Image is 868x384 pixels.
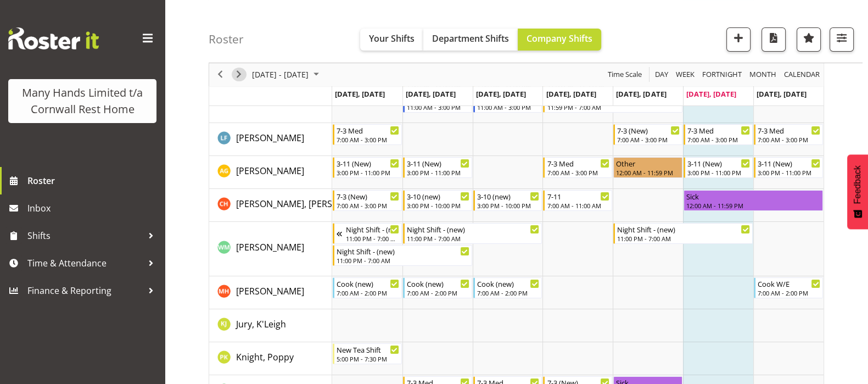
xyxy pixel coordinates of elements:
div: 7:00 AM - 2:00 PM [477,288,540,297]
td: Hannecart, Charline resource [209,189,332,222]
div: Hannecart, Charline"s event - Sick Begin From Saturday, August 16, 2025 at 12:00:00 AM GMT+12:00 ... [684,190,823,211]
div: 7:00 AM - 11:00 AM [547,201,609,210]
td: Galvez, Angeline resource [209,156,332,189]
div: 11:00 PM - 7:00 AM [337,256,469,265]
button: Timeline Week [674,68,697,82]
a: [PERSON_NAME] [236,164,304,177]
div: Flynn, Leeane"s event - 7-3 (New) Begin From Friday, August 15, 2025 at 7:00:00 AM GMT+12:00 Ends... [613,124,682,145]
div: previous period [211,63,229,86]
div: 7-3 (New) [617,125,680,136]
button: Timeline Day [653,68,670,82]
div: 11:00 PM - 7:00 AM [617,234,750,243]
div: Cook (new) [477,278,540,289]
div: 3-11 (New) [407,158,469,169]
div: 7:00 AM - 2:00 PM [407,288,469,297]
h4: Roster [209,33,244,46]
span: Company Shifts [527,32,592,44]
div: 3-11 (New) [337,158,399,169]
div: Galvez, Angeline"s event - 3-11 (New) Begin From Tuesday, August 12, 2025 at 3:00:00 PM GMT+12:00... [403,157,472,178]
span: calendar [783,68,821,82]
div: 3:00 PM - 11:00 PM [758,168,820,177]
div: 11:00 AM - 3:00 PM [477,103,540,112]
div: 7-3 Med [547,158,609,169]
div: Galvez, Angeline"s event - Other Begin From Friday, August 15, 2025 at 12:00:00 AM GMT+12:00 Ends... [613,157,682,178]
td: Jury, K'Leigh resource [209,309,332,342]
div: Harper, Wendy-Mae"s event - Night Shift - (new) Begin From Monday, August 11, 2025 at 11:00:00 PM... [333,245,472,266]
div: 7-3 Med [687,125,750,136]
div: 3:00 PM - 11:00 PM [407,168,469,177]
span: [PERSON_NAME] [236,285,304,297]
div: Flynn, Leeane"s event - 7-3 Med Begin From Saturday, August 16, 2025 at 7:00:00 AM GMT+12:00 Ends... [684,124,753,145]
div: next period [229,63,248,86]
div: Cook W/E [758,278,820,289]
div: 11:00 PM - 7:00 AM [407,234,540,243]
div: 3-11 (New) [758,158,820,169]
button: Highlight an important date within the roster. [797,27,821,52]
span: Your Shifts [369,32,415,44]
div: 3-11 (New) [687,158,750,169]
span: [DATE], [DATE] [406,89,456,99]
span: Week [675,68,696,82]
button: Department Shifts [423,29,518,51]
div: 7:00 AM - 3:00 PM [687,135,750,144]
span: Finance & Reporting [27,282,143,299]
div: 3:00 PM - 11:00 PM [337,168,399,177]
div: Night Shift - (new) [346,224,399,235]
div: 7:00 AM - 3:00 PM [617,135,680,144]
div: Harper, Wendy-Mae"s event - Night Shift - (new) Begin From Sunday, August 10, 2025 at 11:00:00 PM... [333,223,402,244]
span: Jury, K'Leigh [236,318,286,330]
span: [DATE], [DATE] [546,89,596,99]
div: Hobbs, Melissa"s event - Cook (new) Begin From Tuesday, August 12, 2025 at 7:00:00 AM GMT+12:00 E... [403,277,472,298]
div: Galvez, Angeline"s event - 7-3 Med Begin From Thursday, August 14, 2025 at 7:00:00 AM GMT+12:00 E... [543,157,612,178]
td: Flynn, Leeane resource [209,123,332,156]
div: 7:00 AM - 3:00 PM [547,168,609,177]
div: Galvez, Angeline"s event - 3-11 (New) Begin From Saturday, August 16, 2025 at 3:00:00 PM GMT+12:0... [684,157,753,178]
span: Time & Attendance [27,255,143,271]
span: Day [654,68,669,82]
td: Harper, Wendy-Mae resource [209,222,332,276]
div: 7:00 AM - 2:00 PM [758,288,820,297]
div: Many Hands Limited t/a Cornwall Rest Home [19,85,145,118]
div: Hannecart, Charline"s event - 3-10 (new) Begin From Wednesday, August 13, 2025 at 3:00:00 PM GMT+... [473,190,542,211]
div: Hannecart, Charline"s event - 7-11 Begin From Thursday, August 14, 2025 at 7:00:00 AM GMT+12:00 E... [543,190,612,211]
div: New Tea Shift [337,344,399,355]
a: [PERSON_NAME] [236,241,304,254]
a: [PERSON_NAME], [PERSON_NAME] [236,197,377,210]
span: [DATE], [DATE] [335,89,385,99]
span: Knight, Poppy [236,351,294,363]
a: [PERSON_NAME] [236,285,304,298]
div: 3-10 (new) [407,191,469,202]
a: Knight, Poppy [236,350,294,364]
div: Sick [686,191,820,202]
div: 3:00 PM - 10:00 PM [407,201,469,210]
td: Knight, Poppy resource [209,342,332,375]
button: Feedback - Show survey [847,154,868,229]
button: Timeline Month [748,68,779,82]
a: [PERSON_NAME] [236,131,304,144]
div: 7:00 AM - 3:00 PM [337,201,399,210]
div: Night Shift - (new) [617,224,750,235]
div: 11:59 PM - 7:00 AM [547,103,680,112]
span: [PERSON_NAME] [236,132,304,144]
div: Hannecart, Charline"s event - 3-10 (new) Begin From Tuesday, August 12, 2025 at 3:00:00 PM GMT+12... [403,190,472,211]
a: Jury, K'Leigh [236,318,286,331]
div: Hobbs, Melissa"s event - Cook (new) Begin From Wednesday, August 13, 2025 at 7:00:00 AM GMT+12:00... [473,277,542,298]
div: 7:00 AM - 3:00 PM [758,135,820,144]
button: Download a PDF of the roster according to the set date range. [761,27,786,52]
div: 7-3 (New) [337,191,399,202]
div: Hobbs, Melissa"s event - Cook W/E Begin From Sunday, August 17, 2025 at 7:00:00 AM GMT+12:00 Ends... [754,277,823,298]
span: Department Shifts [432,32,509,44]
div: 12:00 AM - 11:59 PM [686,201,820,210]
span: [DATE], [DATE] [686,89,736,99]
div: 7-3 Med [337,125,399,136]
div: Cook (new) [337,278,399,289]
div: Hannecart, Charline"s event - 7-3 (New) Begin From Monday, August 11, 2025 at 7:00:00 AM GMT+12:0... [333,190,402,211]
div: Harper, Wendy-Mae"s event - Night Shift - (new) Begin From Friday, August 15, 2025 at 11:00:00 PM... [613,223,753,244]
div: 7-11 [547,191,609,202]
span: Shifts [27,227,143,244]
span: Inbox [27,200,159,216]
button: Add a new shift [726,27,751,52]
button: August 2025 [250,68,324,82]
button: Company Shifts [518,29,601,51]
span: [DATE], [DATE] [757,89,807,99]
